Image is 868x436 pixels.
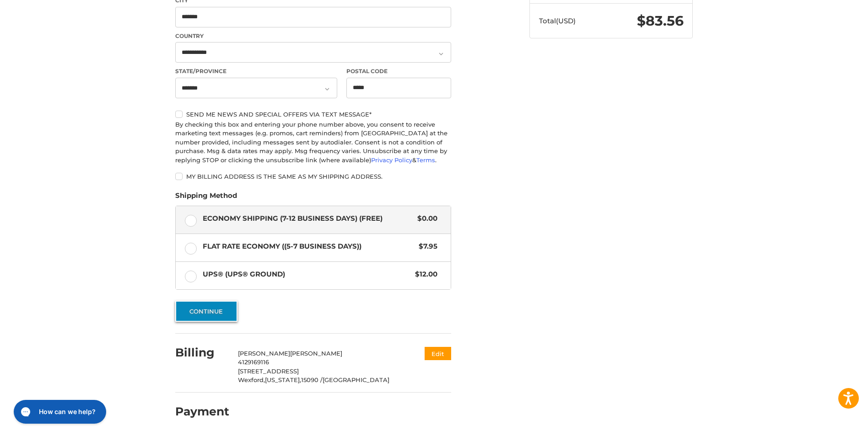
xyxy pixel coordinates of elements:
[410,269,437,280] span: $12.00
[238,367,299,375] span: [STREET_ADDRESS]
[203,241,415,252] span: Flat Rate Economy ((5-7 Business Days))
[301,376,323,383] span: 15090 /
[416,156,435,164] a: Terms
[175,191,237,205] legend: Shipping Method
[238,358,269,366] span: 4129169116
[175,346,229,360] h2: Billing
[175,301,237,322] button: Continue
[9,397,109,427] iframe: Gorgias live chat messenger
[175,111,451,118] label: Send me news and special offers via text message*
[175,32,451,40] label: Country
[413,213,437,224] span: $0.00
[371,156,412,164] a: Privacy Policy
[203,213,413,224] span: Economy Shipping (7-12 Business Days) (Free)
[323,376,389,383] span: [GEOGRAPHIC_DATA]
[175,120,451,165] div: By checking this box and entering your phone number above, you consent to receive marketing text ...
[203,269,411,280] span: UPS® (UPS® Ground)
[414,241,437,252] span: $7.95
[175,404,229,419] h2: Payment
[238,376,265,383] span: Wexford,
[425,347,451,360] button: Edit
[175,173,451,180] label: My billing address is the same as my shipping address.
[175,67,337,75] label: State/Province
[539,16,576,25] span: Total (USD)
[290,350,342,357] span: [PERSON_NAME]
[238,350,290,357] span: [PERSON_NAME]
[346,67,452,75] label: Postal Code
[637,12,684,29] span: $83.56
[265,376,301,383] span: [US_STATE],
